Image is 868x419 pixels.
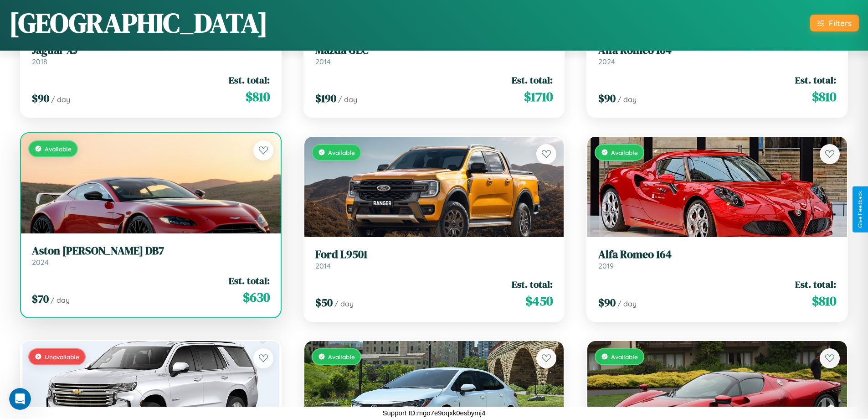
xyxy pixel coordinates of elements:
[611,353,638,361] span: Available
[810,15,859,31] button: Filters
[334,299,354,308] span: / day
[338,95,357,104] span: / day
[525,292,553,310] span: $ 450
[598,248,836,270] a: Alfa Romeo 1642019
[328,149,355,156] span: Available
[315,248,553,261] h3: Ford L9501
[383,407,486,419] p: Support ID: mgo7e9oqxk0esbymj4
[315,91,336,106] span: $ 190
[617,299,637,308] span: / day
[45,145,72,153] span: Available
[829,18,852,28] div: Filters
[315,57,331,66] span: 2014
[795,278,836,291] span: Est. total:
[229,274,270,287] span: Est. total:
[328,353,355,361] span: Available
[9,388,31,410] iframe: Intercom live chat
[315,248,553,270] a: Ford L95012014
[598,295,616,310] span: $ 90
[246,88,270,106] span: $ 810
[598,248,836,261] h3: Alfa Romeo 164
[51,95,70,104] span: / day
[315,44,553,57] h3: Mazda GLC
[32,244,270,258] h3: Aston [PERSON_NAME] DB7
[598,44,836,57] h3: Alfa Romeo 164
[857,191,863,228] div: Give Feedback
[243,288,270,306] span: $ 630
[598,57,615,66] span: 2024
[32,91,49,106] span: $ 90
[315,261,331,270] span: 2014
[812,292,836,310] span: $ 810
[812,88,836,106] span: $ 810
[795,73,836,87] span: Est. total:
[611,149,638,156] span: Available
[617,95,637,104] span: / day
[315,44,553,66] a: Mazda GLC2014
[32,291,49,306] span: $ 70
[315,295,333,310] span: $ 50
[524,88,553,106] span: $ 1710
[32,57,47,66] span: 2018
[9,4,268,41] h1: [GEOGRAPHIC_DATA]
[598,44,836,66] a: Alfa Romeo 1642024
[32,258,49,267] span: 2024
[598,91,616,106] span: $ 90
[32,44,270,66] a: Jaguar XJ2018
[45,353,79,361] span: Unavailable
[32,244,270,267] a: Aston [PERSON_NAME] DB72024
[512,278,553,291] span: Est. total:
[598,261,614,270] span: 2019
[32,44,270,57] h3: Jaguar XJ
[229,73,270,87] span: Est. total:
[51,295,70,305] span: / day
[512,73,553,87] span: Est. total:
